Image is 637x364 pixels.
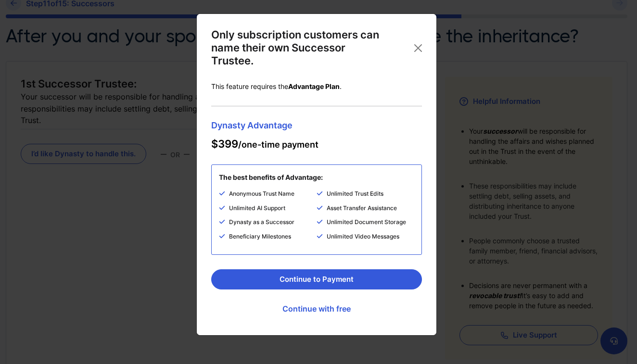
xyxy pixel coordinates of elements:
li: Dynasty as a Successor [219,217,317,232]
b: Advantage Plan [288,82,340,90]
button: Close [410,40,426,56]
span: $399 [211,138,238,150]
a: Continue with free [211,297,422,321]
li: Unlimited AI Support [219,203,317,218]
span: This feature requires the . [211,82,342,90]
span: /one-time payment [211,138,318,150]
li: Unlimited Video Messages [317,232,414,247]
span: Dynasty Advantage [211,121,422,130]
button: Continue to Payment [211,269,422,289]
p: Only subscription customers can name their own Successor Trustee. [211,28,380,67]
li: Asset Transfer Assistance [317,203,414,218]
p: The best benefits of Advantage: [219,173,323,182]
li: Beneficiary Milestones [219,232,317,247]
li: Unlimited Trust Edits [317,189,414,203]
li: Unlimited Document Storage [317,217,414,232]
li: Anonymous Trust Name [219,189,317,203]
